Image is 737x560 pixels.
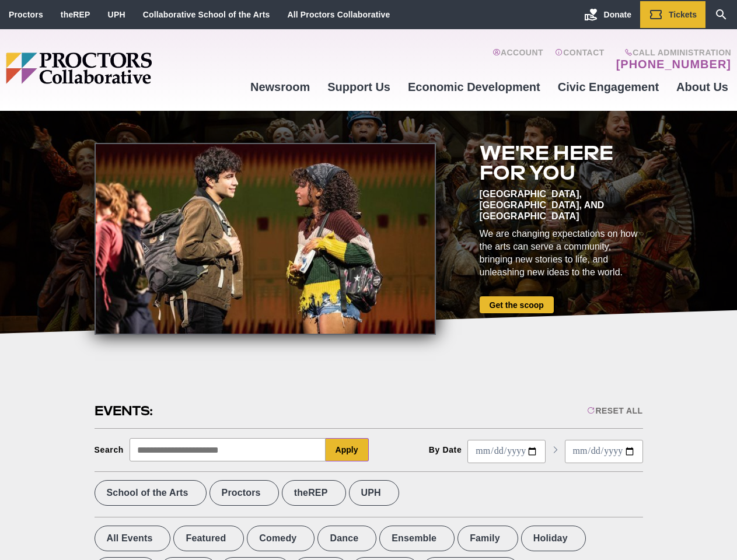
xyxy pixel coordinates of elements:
label: Dance [317,526,376,551]
span: Tickets [669,10,697,19]
label: theREP [282,480,346,506]
a: Economic Development [399,71,549,103]
label: Ensemble [379,526,455,551]
h2: Events: [95,402,155,420]
a: All Proctors Collaborative [287,10,390,19]
a: Collaborative School of the Arts [143,10,270,19]
label: Comedy [247,526,315,551]
a: Proctors [9,10,43,19]
div: Search [95,445,124,454]
button: Apply [326,438,369,461]
a: About Us [668,71,737,103]
span: Call Administration [613,48,731,57]
a: Contact [555,48,605,71]
a: Support Us [319,71,399,103]
div: By Date [429,445,462,454]
a: Get the scoop [480,296,554,313]
h2: We're here for you [480,143,643,183]
a: theREP [61,10,90,19]
label: Proctors [209,480,279,506]
a: Donate [575,1,640,28]
a: Search [705,1,737,28]
a: UPH [108,10,125,19]
span: Donate [604,10,631,19]
label: All Events [95,526,171,551]
label: Featured [173,526,244,551]
a: Account [493,48,543,71]
div: Reset All [587,406,642,415]
label: UPH [349,480,399,506]
a: Civic Engagement [549,71,668,103]
img: Proctors logo [6,52,242,84]
label: School of the Arts [95,480,207,506]
div: We are changing expectations on how the arts can serve a community, bringing new stories to life,... [480,228,643,279]
label: Family [457,526,518,551]
a: Newsroom [242,71,319,103]
label: Holiday [521,526,586,551]
a: Tickets [640,1,705,28]
div: [GEOGRAPHIC_DATA], [GEOGRAPHIC_DATA], and [GEOGRAPHIC_DATA] [480,188,643,222]
a: [PHONE_NUMBER] [616,57,731,71]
